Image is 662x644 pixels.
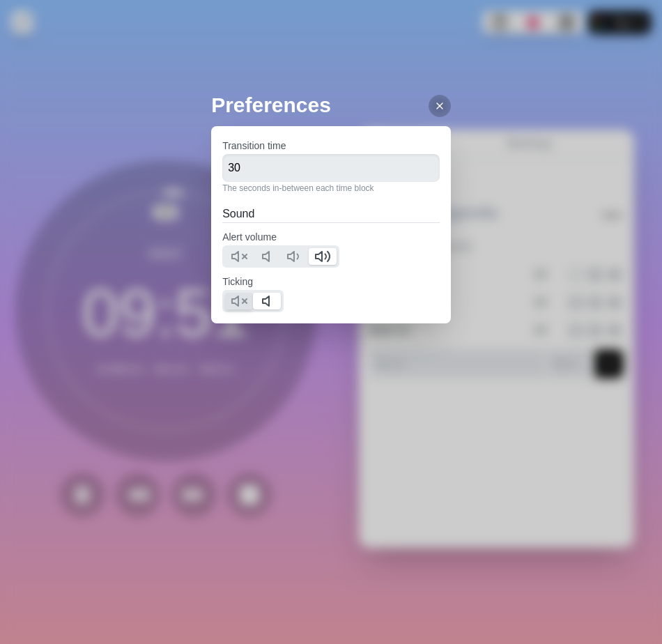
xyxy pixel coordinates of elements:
[222,276,253,287] label: Ticking
[222,206,440,222] h2: Sound
[222,182,440,194] p: The seconds in-between each time block
[222,231,277,243] label: Alert volume
[211,89,451,121] h2: Preferences
[222,140,286,151] label: Transition time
